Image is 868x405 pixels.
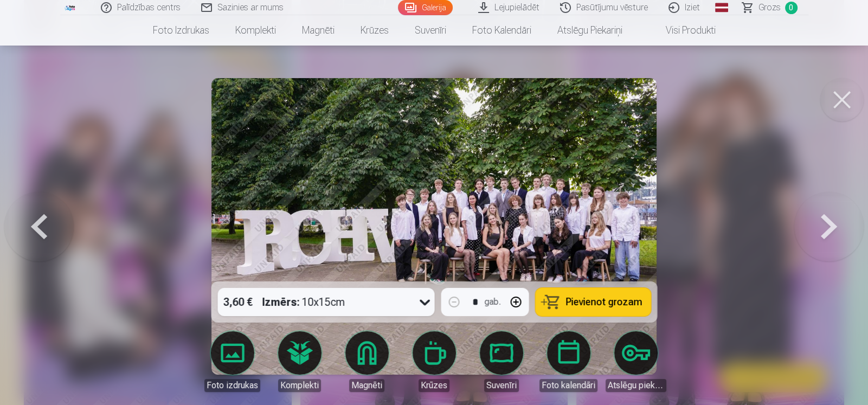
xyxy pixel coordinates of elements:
[348,15,402,46] a: Krūzes
[606,331,666,392] a: Atslēgu piekariņi
[269,331,330,392] a: Komplekti
[402,15,459,46] a: Suvenīri
[459,15,544,46] a: Foto kalendāri
[758,1,781,14] span: Grozs
[289,15,348,46] a: Magnēti
[484,379,519,392] div: Suvenīri
[544,15,635,46] a: Atslēgu piekariņi
[262,288,345,316] div: 10x15cm
[565,297,642,307] span: Pievienot grozam
[538,331,599,392] a: Foto kalendāri
[404,331,465,392] a: Krūzes
[471,331,532,392] a: Suvenīri
[539,379,597,392] div: Foto kalendāri
[278,379,321,392] div: Komplekti
[202,331,263,392] a: Foto izdrukas
[65,4,76,11] img: /fa1
[349,379,384,392] div: Magnēti
[535,288,651,316] button: Pievienot grozam
[140,15,222,46] a: Foto izdrukas
[222,15,289,46] a: Komplekti
[337,331,397,392] a: Magnēti
[606,379,666,392] div: Atslēgu piekariņi
[785,2,798,14] span: 0
[484,295,500,308] div: gab.
[217,288,258,316] div: 3,60 €
[204,379,260,392] div: Foto izdrukas
[262,294,299,310] strong: Izmērs :
[635,15,729,46] a: Visi produkti
[419,379,449,392] div: Krūzes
